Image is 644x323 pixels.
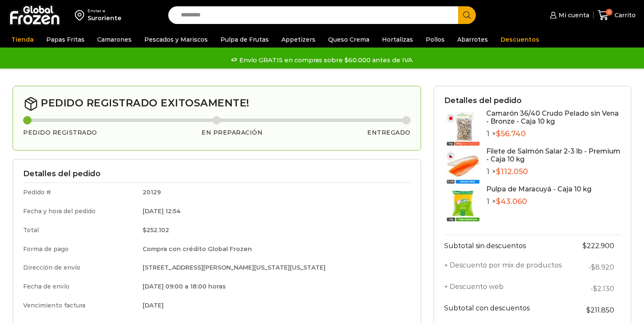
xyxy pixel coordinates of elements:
[324,32,374,48] a: Queso Crema
[591,263,614,271] bdi: 8.920
[421,32,449,48] a: Pollos
[444,96,621,106] h3: Detalles del pedido
[23,202,137,221] td: Fecha y hora del pedido
[496,167,501,176] span: $
[598,5,636,25] a: 0 Carrito
[277,32,320,48] a: Appetizers
[583,242,587,250] span: $
[23,96,411,111] h2: Pedido registrado exitosamente!
[612,11,636,19] span: Carrito
[458,6,476,24] button: Search button
[23,277,137,296] td: Fecha de envío
[548,7,589,24] a: Mi cuenta
[444,299,573,321] th: Subtotal con descuentos
[140,32,212,48] a: Pescados y Mariscos
[573,257,621,278] td: -
[496,129,501,138] span: $
[486,185,591,193] a: Pulpa de Maracuyá - Caja 10 kg
[137,202,411,221] td: [DATE] 12:54
[378,32,417,48] a: Hortalizas
[557,11,589,19] span: Mi cuenta
[496,197,501,206] span: $
[593,285,614,293] bdi: 2.130
[486,167,621,177] p: 1 ×
[367,129,411,136] h3: Entregado
[7,32,38,48] a: Tienda
[201,129,262,136] h3: En preparación
[586,306,614,314] bdi: 211.850
[496,167,528,176] bdi: 112.050
[444,235,573,257] th: Subtotal sin descuentos
[23,221,137,240] td: Total
[216,32,273,48] a: Pulpa de Frutas
[453,32,492,48] a: Abarrotes
[23,240,137,259] td: Forma de pago
[93,32,136,48] a: Camarones
[23,129,97,136] h3: Pedido registrado
[573,278,621,299] td: -
[496,129,526,138] bdi: 56.740
[137,296,411,313] td: [DATE]
[486,130,621,139] p: 1 ×
[42,32,89,48] a: Papas Fritas
[444,257,573,278] th: + Descuento por mix de productos
[137,183,411,202] td: 20129
[444,278,573,299] th: + Descuento web
[591,263,595,271] span: $
[23,183,137,202] td: Pedido #
[486,147,620,163] a: Filete de Salmón Salar 2-3 lb - Premium - Caja 10 kg
[486,109,619,125] a: Camarón 36/40 Crudo Pelado sin Vena - Bronze - Caja 10 kg
[496,197,527,206] bdi: 43.060
[87,8,122,14] div: Enviar a
[75,8,87,22] img: address-field-icon.svg
[593,285,597,293] span: $
[586,306,591,314] span: $
[137,258,411,277] td: [STREET_ADDRESS][PERSON_NAME][US_STATE][US_STATE]
[486,197,591,207] p: 1 ×
[23,169,411,179] h3: Detalles del pedido
[137,277,411,296] td: [DATE] 09:00 a 18:00 horas
[583,242,614,250] bdi: 222.900
[496,32,543,48] a: Descuentos
[23,296,137,313] td: Vencimiento factura
[137,240,411,259] td: Compra con crédito Global Frozen
[606,9,612,16] span: 0
[143,226,146,234] span: $
[23,258,137,277] td: Dirección de envío
[87,14,122,22] div: Suroriente
[143,226,169,234] bdi: 252.102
